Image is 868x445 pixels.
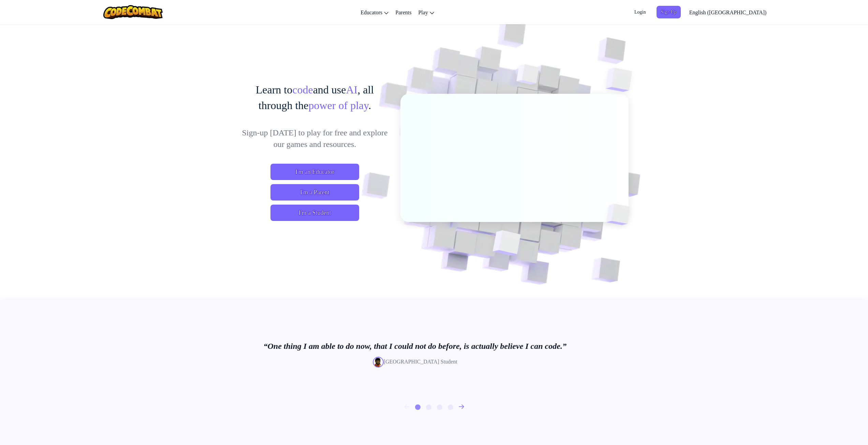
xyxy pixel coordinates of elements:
span: . [368,99,371,112]
a: Play [415,3,437,21]
img: CodeCombat logo [103,5,163,19]
span: and use [313,84,346,96]
p: [GEOGRAPHIC_DATA] Student [264,357,567,368]
a: English ([GEOGRAPHIC_DATA]) [686,3,770,21]
button: I'm a Student [270,205,359,221]
span: English ([GEOGRAPHIC_DATA]) [689,10,767,15]
span: code [292,84,313,96]
span: power of play [309,99,369,112]
a: I'm an Educator [270,164,359,180]
span: Educators [361,10,382,15]
img: Overlap cubes [503,51,553,102]
span: Play [418,10,428,15]
button: Sign Up [657,6,680,18]
button: Login [630,6,650,18]
img: Overlap cubes [476,216,537,272]
p: Sign-up [DATE] to play for free and explore our games and resources. [240,127,390,150]
button: 4 [448,404,453,410]
button: 2 [426,404,431,410]
a: Educators [357,3,392,21]
p: “One thing I am able to do now, that I could not do before, is actually believe I can code.” [264,340,567,352]
img: Overlap cubes [592,51,651,109]
img: Overlap cubes [595,190,646,239]
img: avatar [373,357,384,368]
span: AI [346,84,358,96]
a: Parents [392,3,415,21]
button: 1 [415,404,421,410]
a: I'm a Parent [270,184,359,201]
button: 3 [437,404,442,410]
span: Learn to [256,84,293,96]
